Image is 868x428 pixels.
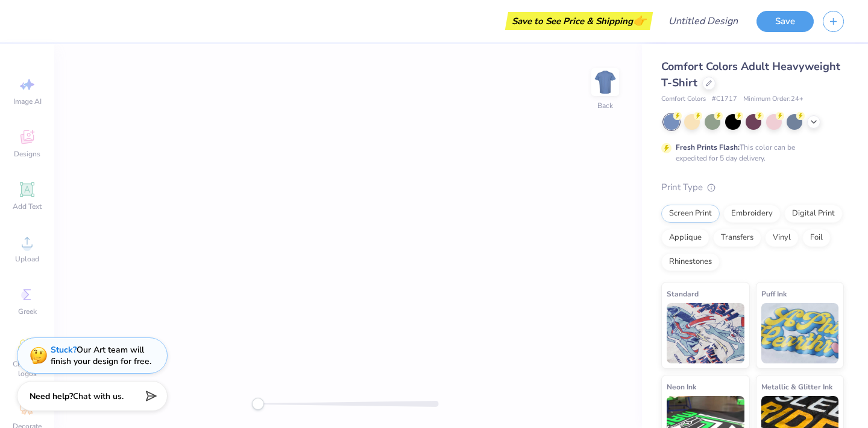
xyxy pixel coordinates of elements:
div: Save to See Price & Shipping [508,12,650,30]
div: Digital Print [784,205,843,223]
span: Metallic & Glitter Ink [761,380,832,393]
div: Applique [661,229,709,247]
div: Foil [802,229,831,247]
div: Accessibility label [252,398,264,410]
div: Transfers [713,229,761,247]
img: Puff Ink [761,303,839,363]
strong: Fresh Prints Flash: [676,142,740,152]
strong: Stuck? [51,344,77,356]
span: Puff Ink [761,287,787,300]
span: Minimum Order: 24 + [743,94,804,104]
span: Chat with us. [73,391,124,402]
input: Untitled Design [659,9,747,33]
img: Back [593,70,617,94]
span: 👉 [633,13,646,28]
button: Save [756,11,814,32]
span: Comfort Colors [661,94,706,104]
div: Our Art team will finish your design for free. [51,344,151,367]
span: Neon Ink [667,380,696,393]
span: Standard [667,287,699,300]
img: Standard [667,303,744,363]
div: Embroidery [723,205,781,223]
div: Print Type [661,180,844,194]
div: Screen Print [661,205,720,223]
div: This color can be expedited for 5 day delivery. [676,142,824,164]
span: Comfort Colors Adult Heavyweight T-Shirt [661,59,840,90]
div: Back [597,100,613,111]
div: Vinyl [765,229,799,247]
div: Rhinestones [661,253,720,271]
span: # C1717 [712,94,737,104]
strong: Need help? [30,391,73,402]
